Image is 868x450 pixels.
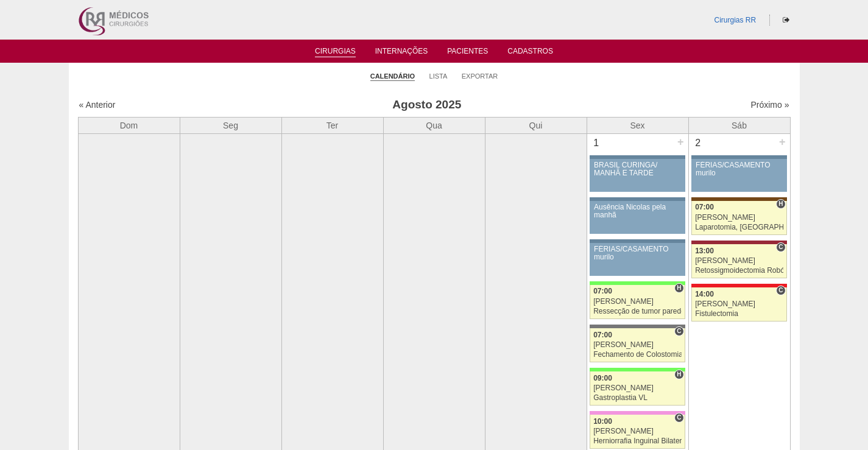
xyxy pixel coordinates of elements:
[590,243,685,276] a: FÉRIAS/CASAMENTO murilo
[691,284,786,287] div: Key: Assunção
[590,415,685,449] a: C 10:00 [PERSON_NAME] Herniorrafia Inguinal Bilateral
[590,281,685,285] div: Key: Brasil
[593,417,612,426] span: 10:00
[370,72,415,81] a: Calendário
[593,351,682,359] div: Fechamento de Colostomia ou Enterostomia
[695,257,783,265] div: [PERSON_NAME]
[507,47,553,59] a: Cadastros
[375,47,428,59] a: Internações
[695,203,714,211] span: 07:00
[695,300,783,308] div: [PERSON_NAME]
[429,72,448,80] a: Lista
[676,134,686,150] div: +
[593,374,612,382] span: 09:00
[593,394,682,402] div: Gastroplastia VL
[593,331,612,339] span: 07:00
[776,286,785,295] span: Consultório
[695,214,783,222] div: [PERSON_NAME]
[695,247,714,255] span: 13:00
[750,100,789,110] a: Próximo »
[383,117,485,133] th: Qua
[590,201,685,234] a: Ausência Nicolas pela manhã
[691,287,786,322] a: C 14:00 [PERSON_NAME] Fistulectomia
[593,341,682,349] div: [PERSON_NAME]
[590,371,685,406] a: H 09:00 [PERSON_NAME] Gastroplastia VL
[691,201,786,235] a: H 07:00 [PERSON_NAME] Laparotomia, [GEOGRAPHIC_DATA], Drenagem, Bridas
[695,290,714,298] span: 14:00
[78,117,180,133] th: Dom
[593,287,612,295] span: 07:00
[674,413,683,423] span: Consultório
[689,134,708,152] div: 2
[590,239,685,243] div: Key: Aviso
[447,47,488,59] a: Pacientes
[593,384,682,392] div: [PERSON_NAME]
[590,285,685,319] a: H 07:00 [PERSON_NAME] Ressecção de tumor parede abdominal pélvica
[776,242,785,252] span: Consultório
[688,117,790,133] th: Sáb
[691,197,786,201] div: Key: Santa Joana
[590,411,685,415] div: Key: Albert Einstein
[695,267,783,275] div: Retossigmoidectomia Robótica
[674,326,683,336] span: Consultório
[590,328,685,362] a: C 07:00 [PERSON_NAME] Fechamento de Colostomia ou Enterostomia
[590,197,685,201] div: Key: Aviso
[590,368,685,371] div: Key: Brasil
[180,117,281,133] th: Seg
[590,159,685,192] a: BRASIL CURINGA/ MANHÃ E TARDE
[587,117,688,133] th: Sex
[79,100,116,110] a: « Anterior
[696,161,783,177] div: FÉRIAS/CASAMENTO murilo
[674,283,683,293] span: Hospital
[777,134,788,150] div: +
[593,298,682,306] div: [PERSON_NAME]
[590,155,685,159] div: Key: Aviso
[691,244,786,278] a: C 13:00 [PERSON_NAME] Retossigmoidectomia Robótica
[462,72,498,80] a: Exportar
[593,437,682,445] div: Herniorrafia Inguinal Bilateral
[714,16,756,24] a: Cirurgias RR
[593,427,682,435] div: [PERSON_NAME]
[674,370,683,379] span: Hospital
[691,241,786,244] div: Key: Sírio Libanês
[593,308,682,315] div: Ressecção de tumor parede abdominal pélvica
[594,245,681,261] div: FÉRIAS/CASAMENTO murilo
[776,199,785,209] span: Hospital
[594,203,681,219] div: Ausência Nicolas pela manhã
[249,96,604,114] h3: Agosto 2025
[783,16,789,24] i: Sair
[594,161,681,177] div: BRASIL CURINGA/ MANHÃ E TARDE
[695,310,783,318] div: Fistulectomia
[691,159,786,192] a: FÉRIAS/CASAMENTO murilo
[691,155,786,159] div: Key: Aviso
[590,325,685,328] div: Key: Santa Catarina
[281,117,383,133] th: Ter
[485,117,587,133] th: Qui
[587,134,606,152] div: 1
[315,47,356,57] a: Cirurgias
[695,223,783,231] div: Laparotomia, [GEOGRAPHIC_DATA], Drenagem, Bridas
